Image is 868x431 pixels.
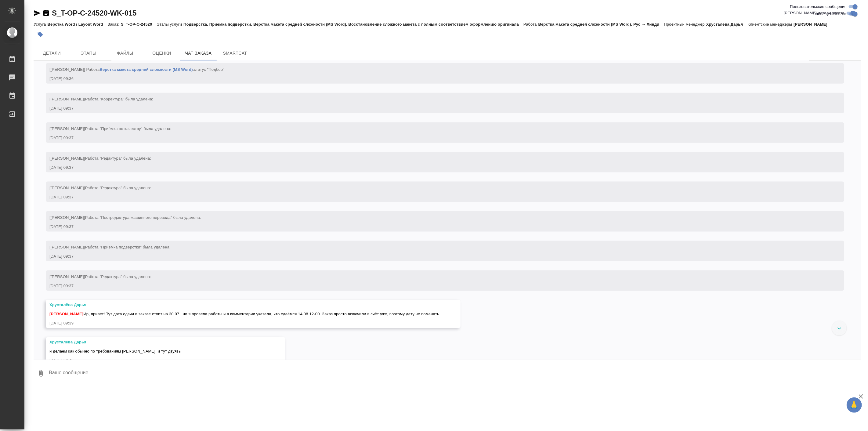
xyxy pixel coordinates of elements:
span: статус "Подбор" [194,67,224,72]
span: [[PERSON_NAME]] Работа . [49,67,224,72]
span: Работа "Приемка подверстки" была удалена: [85,245,171,249]
span: Детали [37,49,67,57]
div: [DATE] 09:37 [49,165,823,171]
div: [DATE] 09:37 [49,105,823,111]
button: Скопировать ссылку [42,9,50,17]
span: Ир, привет! Тут дата сдачи в заказе стоит на 30.07., но я провела работы и в комментарии указала,... [49,312,439,316]
div: [DATE] 09:37 [49,135,823,141]
span: [PERSON_NAME] [49,312,83,316]
span: [[PERSON_NAME]] [49,156,151,161]
span: Пользовательские сообщения [790,4,847,10]
span: [[PERSON_NAME]] [49,126,171,131]
a: Верстка макета средней сложности (MS Word) [99,67,193,72]
div: [DATE] 09:37 [49,283,823,289]
span: Работа "Редактура" была удалена: [85,274,151,279]
span: 🙏 [849,399,859,411]
span: Работа "Постредактура машинного перевода" была удалена: [85,215,201,220]
span: [[PERSON_NAME]] [49,245,171,249]
button: Скопировать ссылку для ЯМессенджера [34,9,41,17]
p: Верстка макета средней сложности (MS Word), Рус → Хинди [538,22,664,27]
div: [DATE] 09:37 [49,253,823,259]
p: Хрусталёва Дарья [706,22,748,27]
p: S_T-OP-C-24520 [121,22,157,27]
span: Работа "Приёмка по качеству" была удалена: [85,126,172,131]
div: [DATE] 09:39 [49,320,439,326]
span: Оповещения-логи [813,11,847,17]
button: Добавить тэг [34,28,47,41]
div: [DATE] 09:37 [49,224,823,230]
p: Заказ: [108,22,121,27]
p: Подверстка, Приемка подверстки, Верстка макета средней сложности (MS Word), Восстановление сложно... [183,22,523,27]
p: Проектный менеджер [664,22,706,27]
p: Этапы услуги [157,22,183,27]
a: S_T-OP-C-24520-WK-015 [52,9,136,17]
div: [DATE] 09:36 [49,76,823,82]
span: Работа "Редактура" была удалена: [85,156,151,161]
span: Оценки [147,49,176,57]
span: [[PERSON_NAME]] [49,186,151,190]
span: и делаем как обычно по требованиям [PERSON_NAME], и тут двуязы [49,349,182,353]
span: SmartCat [220,49,250,57]
p: Клиентские менеджеры [748,22,794,27]
span: [[PERSON_NAME]] [49,215,201,220]
div: Хрусталёва Дарья [49,339,264,345]
div: [DATE] 09:37 [49,194,823,200]
span: Файлы [110,49,140,57]
span: Этапы [74,49,103,57]
span: [[PERSON_NAME]] [49,274,151,279]
p: Верстка Word / Layout Word [47,22,107,27]
button: 🙏 [847,397,862,413]
p: Работа [523,22,538,27]
p: [PERSON_NAME] [794,22,832,27]
div: Хрусталёва Дарья [49,302,439,308]
span: Чат заказа [184,49,213,57]
span: [[PERSON_NAME]] [49,97,153,101]
div: [DATE] 09:40 [49,357,264,364]
span: [PERSON_NAME] детали заказа [784,10,844,16]
span: Работа "Редактура" была удалена: [85,186,151,190]
span: Работа "Корректура" была удалена: [85,97,153,101]
p: Услуга [34,22,47,27]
